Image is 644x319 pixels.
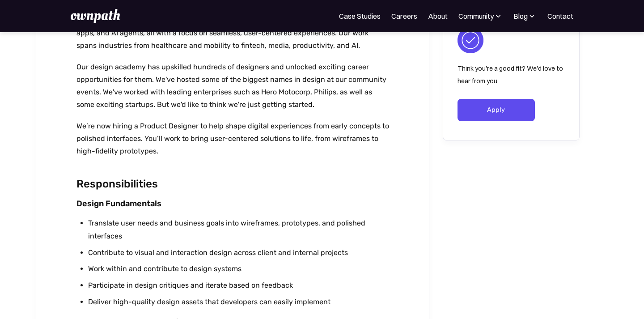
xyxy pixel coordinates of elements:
li: Translate user needs and business goals into wireframes, prototypes, and polished interfaces [88,217,389,243]
div: Community [458,11,494,21]
li: Participate in design critiques and iterate based on feedback [88,279,389,292]
a: Case Studies [339,11,381,21]
p: Our design academy has upskilled hundreds of designers and unlocked exciting career opportunities... [76,61,389,111]
div: Community [458,11,503,21]
strong: Design Fundamentals [76,199,161,208]
li: Contribute to visual and interaction design across client and internal projects [88,247,389,259]
li: Deliver high-quality design assets that developers can easily implement [88,296,389,309]
a: Contact [547,11,573,21]
a: About [428,11,448,21]
a: Apply [458,99,535,121]
p: Think you're a good fit? We'd love to hear from you. [458,62,565,87]
div: Blog [513,11,528,21]
div: Blog [513,11,537,21]
a: Careers [391,11,417,21]
h2: Responsibilities [76,175,389,193]
li: Work within and contribute to design systems [88,263,389,276]
p: We’re now hiring a Product Designer to help shape digital experiences from early concepts to poli... [76,120,389,157]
